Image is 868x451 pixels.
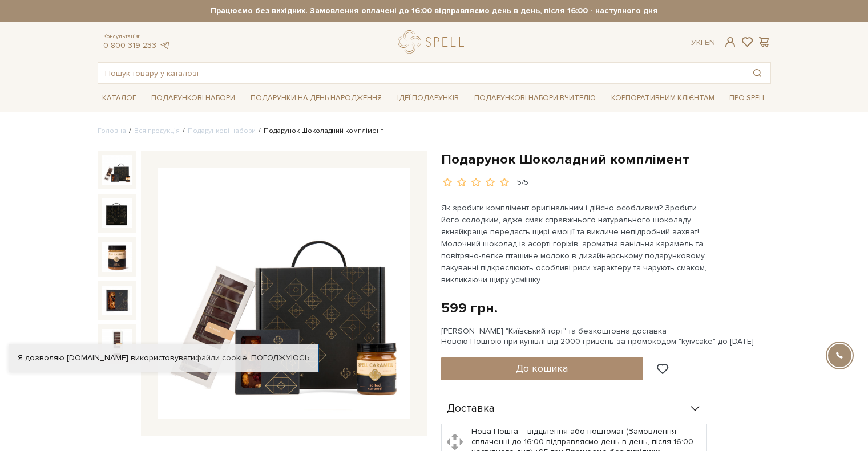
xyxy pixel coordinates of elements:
[98,63,744,83] input: Пошук товару у каталозі
[102,329,132,359] img: Подарунок Шоколадний комплімент
[188,127,256,135] a: Подарункові набори
[441,151,771,168] h1: Подарунок Шоколадний комплімент
[744,63,770,83] button: Пошук товару у каталозі
[256,126,383,136] li: Подарунок Шоколадний комплімент
[447,404,495,414] span: Доставка
[98,127,126,135] a: Головна
[195,353,247,363] a: файли cookie
[441,357,644,380] button: До кошика
[701,38,703,47] span: |
[158,168,410,420] img: Подарунок Шоколадний комплімент
[98,6,771,16] strong: Працюємо без вихідних. Замовлення оплачені до 16:00 відправляємо день в день, після 16:00 - насту...
[251,353,309,363] a: Погоджуюсь
[516,362,568,375] span: До кошика
[102,286,132,315] img: Подарунок Шоколадний комплімент
[147,90,240,107] a: Подарункові набори
[441,299,498,317] div: 599 грн.
[9,353,318,363] div: Я дозволяю [DOMAIN_NAME] використовувати
[103,40,156,50] a: 0 800 319 233
[398,30,469,54] a: logo
[246,90,386,107] a: Подарунки на День народження
[607,90,719,107] a: Корпоративним клієнтам
[103,33,171,40] span: Консультація:
[102,155,132,185] img: Подарунок Шоколадний комплімент
[134,127,180,135] a: Вся продукція
[725,90,770,107] a: Про Spell
[441,202,709,286] p: Як зробити комплімент оригінальним і дійсно особливим? Зробити його солодким, адже смак справжньо...
[393,90,463,107] a: Ідеї подарунків
[705,38,715,47] a: En
[102,242,132,271] img: Подарунок Шоколадний комплімент
[691,38,715,48] div: Ук
[98,90,141,107] a: Каталог
[470,88,600,108] a: Подарункові набори Вчителю
[102,198,132,228] img: Подарунок Шоколадний комплімент
[517,177,528,188] div: 5/5
[159,40,171,50] a: telegram
[441,326,771,347] div: [PERSON_NAME] "Київський торт" та безкоштовна доставка Новою Поштою при купівлі від 2000 гривень ...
